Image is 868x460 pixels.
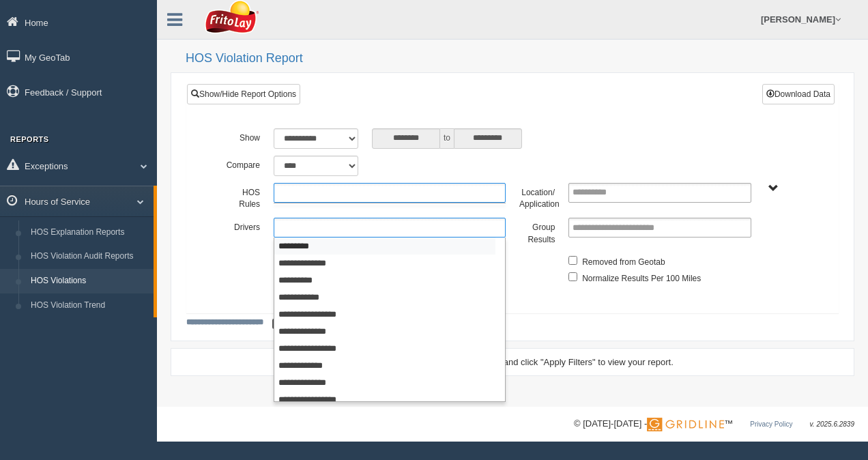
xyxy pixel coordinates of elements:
label: Location/ Application [512,183,562,211]
div: © [DATE]-[DATE] - ™ [574,417,854,431]
img: Gridline [647,418,724,431]
label: HOS Rules [218,183,267,211]
label: Show [218,128,267,145]
label: Group Results [512,218,562,246]
a: Privacy Policy [750,420,792,428]
a: HOS Violations [25,269,154,293]
span: to [440,128,454,149]
label: Compare [218,156,267,172]
h2: HOS Violation Report [186,52,854,66]
a: HOS Violation Audit Reports [25,244,154,269]
button: Download Data [762,84,835,104]
label: Normalize Results Per 100 Miles [582,269,701,285]
label: Removed from Geotab [582,253,665,269]
span: v. 2025.6.2839 [810,420,854,428]
div: Please select your filter options above and click "Apply Filters" to view your report. [183,356,842,369]
a: HOS Explanation Reports [25,220,154,245]
label: Drivers [218,218,267,234]
a: HOS Violation Trend [25,293,154,318]
a: Show/Hide Report Options [187,84,300,104]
